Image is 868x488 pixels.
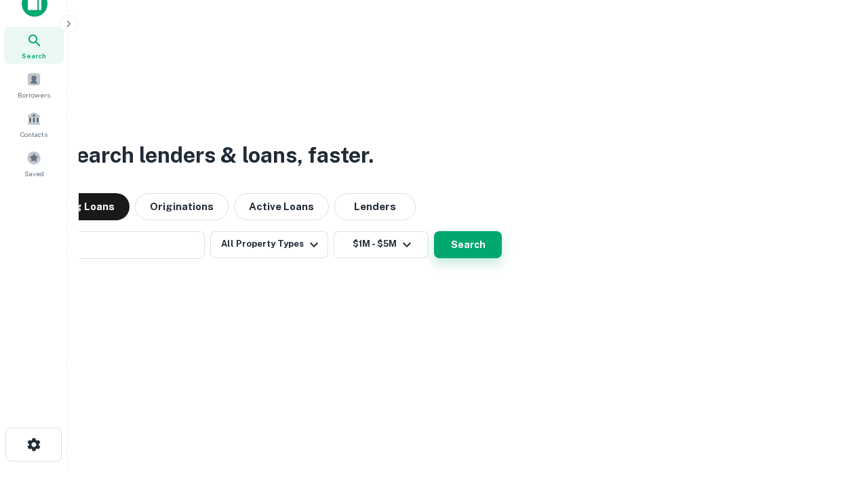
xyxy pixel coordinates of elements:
[18,89,50,100] span: Borrowers
[4,27,64,64] a: Search
[800,380,868,445] iframe: Chat Widget
[234,193,329,220] button: Active Loans
[334,231,429,258] button: $1M - $5M
[62,139,374,171] h3: Search lenders & loans, faster.
[210,231,328,258] button: All Property Types
[434,231,502,258] button: Search
[22,50,46,61] span: Search
[20,129,47,140] span: Contacts
[334,193,416,220] button: Lenders
[135,193,229,220] button: Originations
[4,145,64,182] a: Saved
[24,168,44,179] span: Saved
[4,66,64,103] a: Borrowers
[4,106,64,142] a: Contacts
